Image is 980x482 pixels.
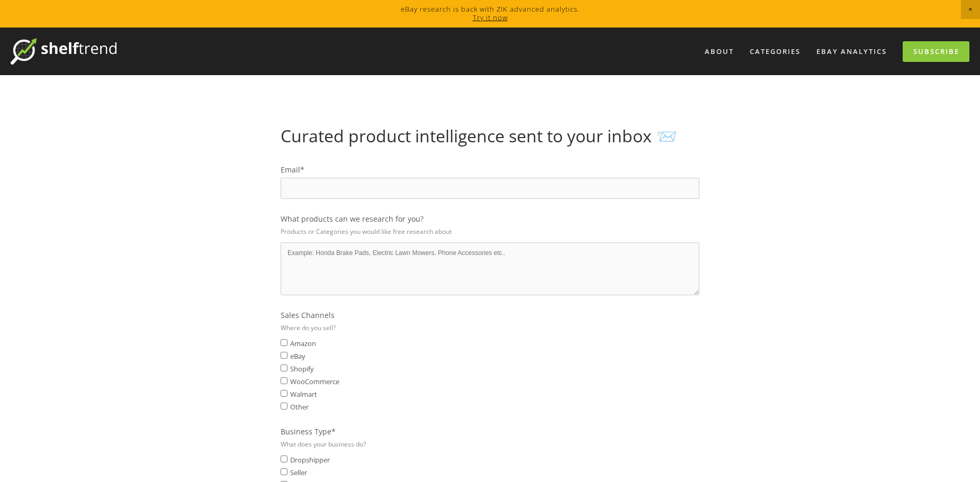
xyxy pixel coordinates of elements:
[743,43,807,60] div: Categories
[281,364,314,374] label: Shopify
[281,426,336,436] legend: Business Type
[281,455,330,465] label: Dropshipper
[281,126,699,146] h1: Curated product intelligence sent to your inbox 📨
[281,468,307,477] label: Seller
[281,310,335,320] legend: Sales Channels
[281,339,287,346] input: Amazon
[698,43,741,60] a: About
[281,224,699,239] div: Products or Categories you would like free research about
[281,352,287,359] input: eBay
[281,320,699,335] div: Where do you sell?
[903,41,969,62] a: Subscribe
[281,214,699,224] label: What products can we research for you?
[281,468,287,475] input: Seller
[281,436,699,452] div: What does your business do?
[473,13,508,22] a: Try it now
[281,403,287,410] input: Other
[281,351,305,361] label: eBay
[281,339,316,348] label: Amazon
[11,38,116,65] img: ShelfTrend
[281,389,317,399] label: Walmart
[281,165,699,175] label: Email
[281,377,339,386] label: WooCommerce
[281,390,287,397] input: Walmart
[281,456,287,462] input: Dropshipper
[281,377,287,384] input: WooCommerce
[281,365,287,371] input: Shopify
[281,402,309,412] label: Other
[810,43,894,60] a: eBay Analytics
